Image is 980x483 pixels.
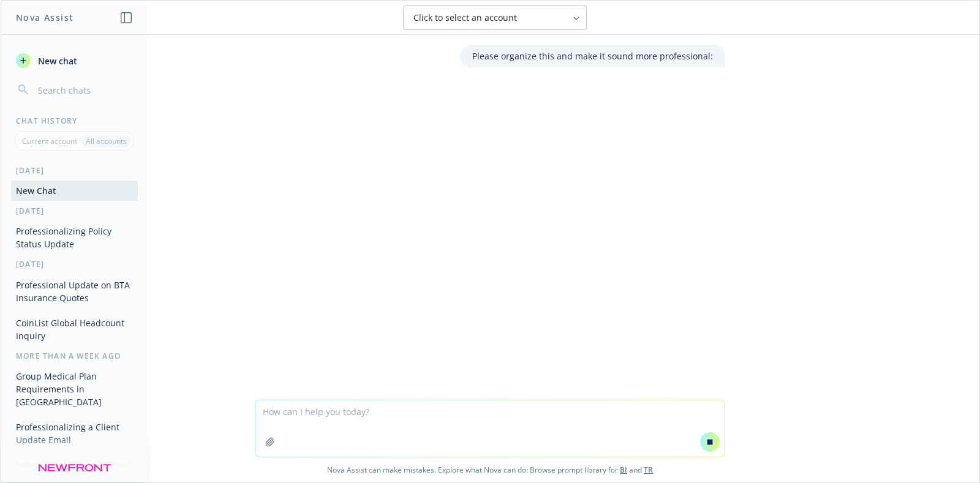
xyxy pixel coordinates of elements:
div: [DATE] [1,259,148,269]
p: Current account [22,136,77,146]
span: New chat [36,54,77,67]
div: More than a week ago [1,351,148,361]
button: New Chat [11,181,138,201]
button: Professional Update on BTA Insurance Quotes [11,275,138,308]
button: New chat [11,50,138,72]
button: CoinList Global Headcount Inquiry [11,313,138,346]
div: Chat History [1,116,148,126]
div: [DATE] [1,165,148,176]
p: All accounts [86,136,127,146]
span: Click to select an account [413,12,517,24]
button: Click to select an account [403,6,587,30]
button: Professionalizing a Client Update Email [11,417,138,450]
span: Nova Assist can make mistakes. Explore what Nova can do: Browse prompt library for and [6,457,974,482]
h1: Nova Assist [16,11,73,24]
input: Search chats [36,81,133,99]
button: Professionalizing Policy Status Update [11,221,138,254]
a: BI [620,465,627,475]
a: TR [644,465,653,475]
div: [DATE] [1,206,148,216]
p: Please organize this and make it sound more professional: [472,50,713,62]
button: Group Medical Plan Requirements in [GEOGRAPHIC_DATA] [11,366,138,412]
